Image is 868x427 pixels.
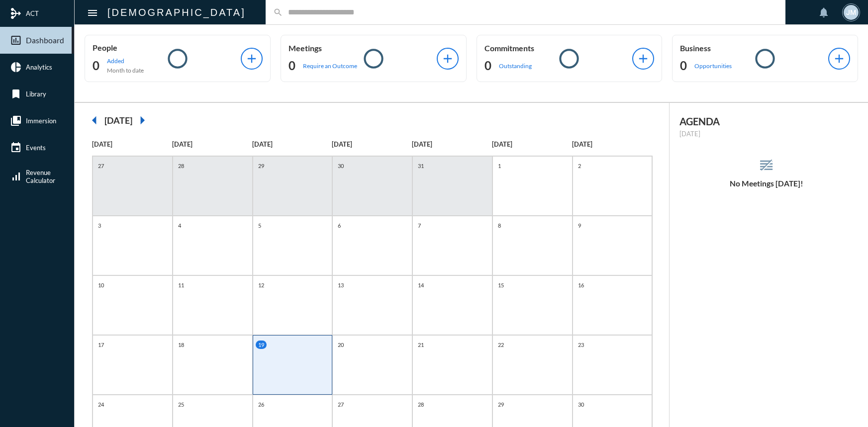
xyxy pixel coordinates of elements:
[26,9,39,17] span: ACT
[576,162,583,170] p: 2
[818,6,830,18] mat-icon: notifications
[495,281,506,289] p: 15
[495,341,506,349] p: 22
[495,400,506,409] p: 29
[335,400,346,409] p: 27
[256,400,267,409] p: 26
[83,2,102,22] button: Toggle sidenav
[576,400,586,409] p: 30
[26,117,56,125] span: Immersion
[670,179,863,188] h5: No Meetings [DATE]!
[96,221,103,230] p: 3
[10,7,22,19] mat-icon: mediation
[273,7,283,17] mat-icon: search
[176,400,187,409] p: 25
[415,281,426,289] p: 14
[492,140,572,148] p: [DATE]
[176,221,184,230] p: 4
[415,400,426,409] p: 28
[10,115,22,127] mat-icon: collections_bookmark
[85,110,104,130] mat-icon: arrow_left
[10,88,22,100] mat-icon: bookmark
[96,281,106,289] p: 10
[92,140,172,148] p: [DATE]
[335,281,346,289] p: 13
[679,130,853,138] p: [DATE]
[495,162,503,170] p: 1
[576,281,586,289] p: 16
[415,341,426,349] p: 21
[26,90,46,98] span: Library
[87,7,98,19] mat-icon: Side nav toggle icon
[256,221,264,230] p: 5
[176,162,187,170] p: 28
[172,140,252,148] p: [DATE]
[104,115,132,126] h2: [DATE]
[176,281,187,289] p: 11
[572,140,652,148] p: [DATE]
[844,5,859,20] div: JM
[10,171,22,182] mat-icon: signal_cellular_alt
[96,341,106,349] p: 17
[412,140,492,148] p: [DATE]
[415,162,426,170] p: 31
[332,140,412,148] p: [DATE]
[10,34,22,46] mat-icon: insert_chart_outlined
[335,341,346,349] p: 20
[576,341,586,349] p: 23
[26,169,55,184] span: Revenue Calculator
[176,341,187,349] p: 18
[256,341,267,349] p: 19
[576,221,583,230] p: 9
[252,140,332,148] p: [DATE]
[26,63,52,71] span: Analytics
[107,4,246,20] h2: [DEMOGRAPHIC_DATA]
[335,162,346,170] p: 30
[256,281,267,289] p: 12
[256,162,267,170] p: 29
[26,36,64,45] span: Dashboard
[679,115,853,127] h2: AGENDA
[495,221,503,230] p: 8
[26,144,46,152] span: Events
[132,110,152,130] mat-icon: arrow_right
[10,142,22,154] mat-icon: event
[96,162,106,170] p: 27
[758,157,774,173] mat-icon: reorder
[10,61,22,73] mat-icon: pie_chart
[96,400,106,409] p: 24
[335,221,343,230] p: 6
[415,221,423,230] p: 7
